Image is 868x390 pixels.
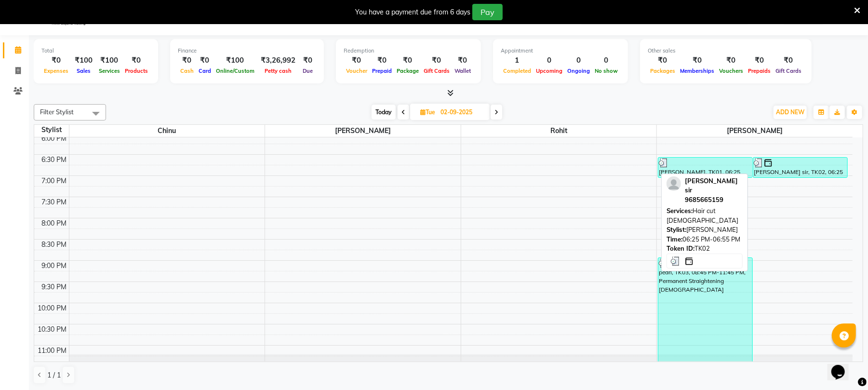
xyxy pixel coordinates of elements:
[257,55,299,66] div: ₹3,26,992
[36,346,69,356] div: 11:00 PM
[828,351,858,380] iframe: chat widget
[265,125,461,137] span: [PERSON_NAME]
[667,207,693,215] span: Services:
[47,370,61,380] span: 1 / 1
[40,176,69,186] div: 7:00 PM
[685,177,738,194] span: [PERSON_NAME] sir
[753,158,847,177] div: [PERSON_NAME] sir, TK02, 06:25 PM-06:55 PM, Hair cut [DEMOGRAPHIC_DATA]
[344,47,473,55] div: Redemption
[667,244,694,252] span: Token ID:
[678,67,717,74] span: Memberships
[472,4,503,20] button: Pay
[501,55,534,66] div: 1
[678,55,717,66] div: ₹0
[40,261,69,271] div: 9:00 PM
[717,67,746,74] span: Vouchers
[452,55,473,66] div: ₹0
[438,105,486,120] input: 2025-09-02
[592,67,620,74] span: No show
[74,67,93,74] span: Sales
[122,55,150,66] div: ₹0
[370,67,394,74] span: Prepaid
[667,235,743,244] div: 06:25 PM-06:55 PM
[40,108,74,116] span: Filter Stylist
[421,67,452,74] span: Gift Cards
[178,67,196,74] span: Cash
[344,67,370,74] span: Voucher
[461,125,657,137] span: Rohit
[648,67,678,74] span: Packages
[196,55,214,66] div: ₹0
[300,67,315,74] span: Due
[71,55,96,66] div: ₹100
[746,67,773,74] span: Prepaids
[773,67,804,74] span: Gift Cards
[40,240,69,250] div: 8:30 PM
[565,67,592,74] span: Ongoing
[667,176,681,191] img: profile
[40,134,69,144] div: 6:00 PM
[421,55,452,66] div: ₹0
[685,195,743,205] div: 9685665159
[34,125,69,135] div: Stylist
[96,67,122,74] span: Services
[394,55,421,66] div: ₹0
[344,55,370,66] div: ₹0
[592,55,620,66] div: 0
[214,67,257,74] span: Online/Custom
[776,108,804,116] span: ADD NEW
[41,47,150,55] div: Total
[452,67,473,74] span: Wallet
[40,197,69,207] div: 7:30 PM
[746,55,773,66] div: ₹0
[122,67,150,74] span: Products
[657,125,853,137] span: [PERSON_NAME]
[658,158,752,177] div: [PERSON_NAME], TK01, 06:25 PM-06:55 PM, Hair cut [DEMOGRAPHIC_DATA]
[196,67,214,74] span: Card
[667,244,743,254] div: TK02
[534,55,565,66] div: 0
[36,324,69,335] div: 10:30 PM
[372,105,396,120] span: Today
[394,67,421,74] span: Package
[262,67,294,74] span: Petty cash
[534,67,565,74] span: Upcoming
[355,7,470,17] div: You have a payment due from 6 days
[565,55,592,66] div: 0
[667,226,686,233] span: Stylist:
[648,47,804,55] div: Other sales
[41,55,71,66] div: ₹0
[667,207,738,224] span: Hair cut [DEMOGRAPHIC_DATA]
[36,303,69,313] div: 10:00 PM
[41,67,71,74] span: Expenses
[69,125,265,137] span: Chinu
[667,235,682,243] span: Time:
[299,55,316,66] div: ₹0
[658,258,752,386] div: pearl, TK03, 08:45 PM-11:45 PM, Permanent Straightening [DEMOGRAPHIC_DATA]
[214,55,257,66] div: ₹100
[40,282,69,292] div: 9:30 PM
[178,47,316,55] div: Finance
[40,218,69,229] div: 8:00 PM
[667,225,743,235] div: [PERSON_NAME]
[773,55,804,66] div: ₹0
[648,55,678,66] div: ₹0
[418,108,438,116] span: Tue
[501,47,620,55] div: Appointment
[40,155,69,165] div: 6:30 PM
[96,55,122,66] div: ₹100
[370,55,394,66] div: ₹0
[774,106,807,119] button: ADD NEW
[501,67,534,74] span: Completed
[717,55,746,66] div: ₹0
[178,55,196,66] div: ₹0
